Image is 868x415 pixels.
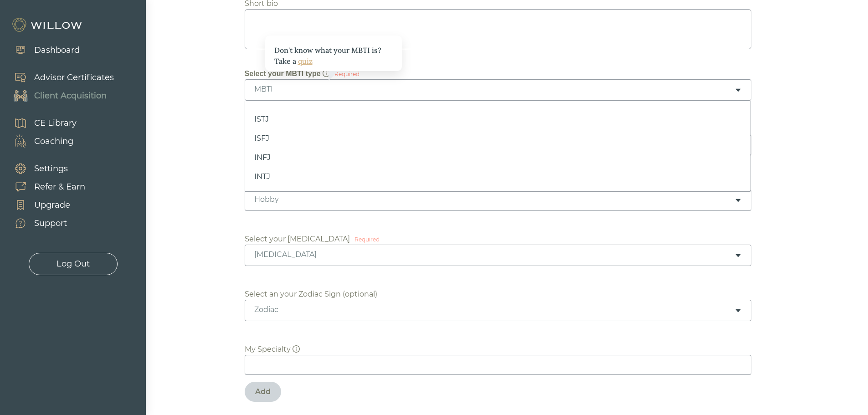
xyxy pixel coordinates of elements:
div: ISTJ [254,110,741,129]
a: Dashboard [5,41,80,59]
span: caret-down [734,307,742,314]
div: Add [255,386,271,397]
div: Settings [34,163,68,175]
a: quiz [298,56,313,66]
span: caret-down [734,197,742,204]
div: INFJ [254,148,741,167]
div: Log Out [56,258,90,270]
span: info-circle [293,345,300,353]
span: My Specialty [245,345,300,354]
div: Zodiac [254,305,734,315]
a: Refer & Earn [5,178,85,196]
div: Coaching [34,135,73,148]
a: Advisor Certificates [5,68,114,87]
div: Support [34,217,67,230]
div: Required [334,70,360,78]
div: Required [354,236,380,244]
div: Hobby [254,195,734,205]
div: INTJ [254,167,741,186]
div: Select your MBTI type [245,68,330,79]
a: Settings [5,159,85,178]
div: CE Library [34,117,77,129]
div: ISFJ [254,129,741,148]
span: info-circle [323,70,330,77]
div: Select an your Zodiac Sign (optional) [245,289,377,300]
div: MBTI [254,84,734,94]
div: [MEDICAL_DATA] [254,250,734,260]
a: Coaching [5,132,77,150]
img: Willow [11,18,84,32]
a: Client Acquisition [5,87,114,105]
div: Dashboard [34,44,80,56]
a: CE Library [5,114,77,132]
div: Refer & Earn [34,181,85,193]
div: Upgrade [34,199,70,211]
span: caret-down [734,87,742,94]
div: Don't know what your MBTI is? Take a [274,45,393,67]
span: caret-down [734,252,742,259]
div: Client Acquisition [34,90,107,102]
div: ISTP [254,186,741,205]
div: Advisor Certificates [34,72,114,84]
a: Upgrade [5,196,85,214]
div: Select your [MEDICAL_DATA] [245,234,350,245]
